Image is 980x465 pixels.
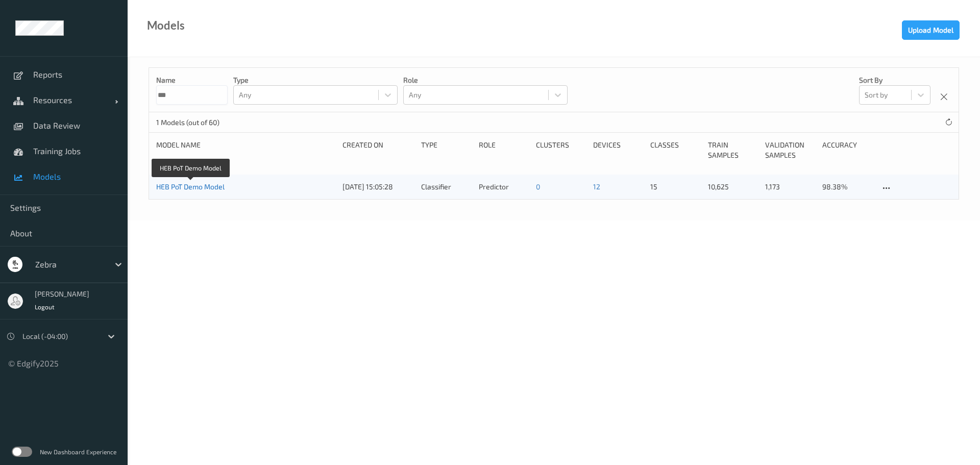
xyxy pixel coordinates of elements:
[708,182,758,192] p: 10,625
[156,117,233,128] p: 1 Models (out of 60)
[902,20,960,40] button: Upload Model
[650,140,700,160] div: Classes
[403,75,568,85] p: Role
[156,75,228,85] p: Name
[421,182,471,192] div: Classifier
[859,75,930,85] p: Sort by
[708,140,758,160] div: Train Samples
[342,182,414,192] div: [DATE] 15:05:28
[822,182,872,192] p: 98.38%
[233,75,398,85] p: Type
[479,182,529,192] div: Predictor
[650,182,700,192] p: 15
[156,140,335,160] div: Model Name
[147,20,185,31] div: Models
[822,140,872,160] div: Accuracy
[593,140,643,160] div: devices
[156,182,225,191] a: HEB PoT Demo Model
[342,140,414,160] div: Created On
[536,140,586,160] div: clusters
[593,182,600,191] a: 12
[421,140,471,160] div: Type
[536,182,540,191] a: 0
[765,182,815,192] p: 1,173
[479,140,529,160] div: Role
[765,140,815,160] div: Validation Samples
